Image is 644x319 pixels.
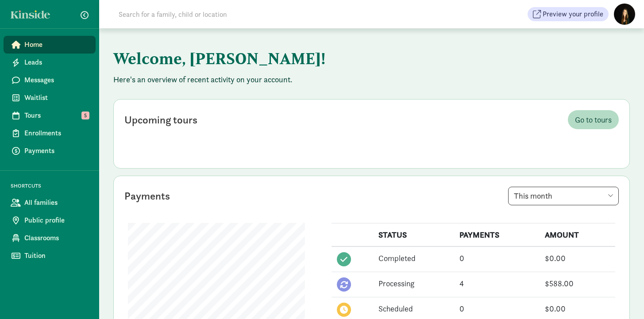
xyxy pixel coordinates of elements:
[378,277,449,289] div: Processing
[113,5,362,23] input: Search for a family, child or location
[113,42,551,74] h1: Welcome, [PERSON_NAME]!
[373,223,454,247] th: STATUS
[545,303,610,315] div: $0.00
[24,146,89,156] span: Payments
[4,194,96,211] a: All families
[543,9,603,19] span: Preview your profile
[4,142,96,160] a: Payments
[4,71,96,89] a: Messages
[4,89,96,107] a: Waitlist
[4,247,96,265] a: Tuition
[378,303,449,315] div: Scheduled
[24,250,89,261] span: Tuition
[568,110,619,129] a: Go to tours
[24,233,89,243] span: Classrooms
[4,229,96,247] a: Classrooms
[540,223,615,247] th: AMOUNT
[4,36,96,54] a: Home
[545,252,610,264] div: $0.00
[24,57,89,68] span: Leads
[24,39,89,50] span: Home
[4,107,96,124] a: Tours 5
[24,197,89,208] span: All families
[24,92,89,103] span: Waitlist
[459,252,534,264] div: 0
[24,75,89,85] span: Messages
[459,303,534,315] div: 0
[4,211,96,229] a: Public profile
[545,277,610,289] div: $588.00
[4,124,96,142] a: Enrollments
[454,223,540,247] th: PAYMENTS
[378,252,449,264] div: Completed
[459,277,534,289] div: 4
[24,110,89,121] span: Tours
[24,215,89,226] span: Public profile
[24,128,89,138] span: Enrollments
[124,112,197,128] div: Upcoming tours
[81,111,89,119] span: 5
[528,7,609,21] button: Preview your profile
[124,188,170,204] div: Payments
[575,114,612,126] span: Go to tours
[113,74,630,85] p: Here's an overview of recent activity on your account.
[4,54,96,71] a: Leads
